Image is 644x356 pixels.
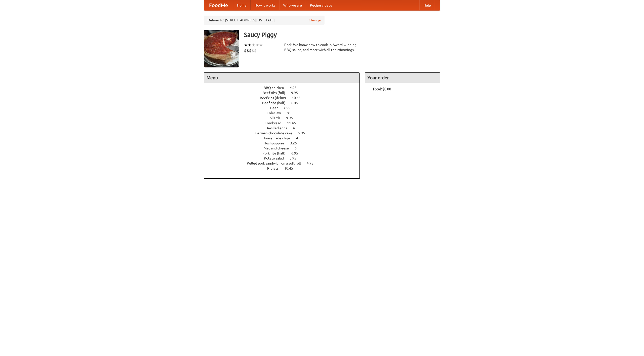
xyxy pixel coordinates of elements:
span: Pork ribs (half) [262,151,291,155]
a: BBQ chicken 4.95 [264,86,306,90]
h4: Menu [204,73,359,83]
span: Hushpuppies [264,141,289,145]
b: Total: $0.00 [373,87,391,91]
a: FoodMe [204,0,233,10]
a: Housemade chips 4 [262,136,307,140]
li: $ [247,48,249,53]
li: ★ [244,42,248,48]
a: Recipe videos [306,0,336,10]
a: Potato salad 3.95 [264,156,306,160]
span: 4.95 [290,86,302,90]
h3: Saucy Piggy [244,30,440,40]
span: 4 [296,136,303,140]
a: Hushpuppies 3.25 [264,141,306,145]
span: Devilled eggs [265,126,292,130]
a: Beer 7.55 [270,106,300,110]
span: 10.45 [284,166,298,170]
span: Housemade chips [262,136,295,140]
a: Riblets 10.45 [267,166,302,170]
a: Home [233,0,251,10]
li: ★ [248,42,252,48]
li: $ [249,48,252,53]
a: Change [309,18,321,23]
div: Pork. We know how to cook it. Award-winning BBQ sauce, and meat with all the trimmings. [284,42,360,52]
a: German chocolate cake 5.95 [255,131,314,135]
a: How it works [251,0,279,10]
img: angular.jpg [204,30,239,67]
li: $ [252,48,254,53]
a: Beef ribs (full) 9.95 [263,91,307,95]
span: Mac and cheese [264,146,294,150]
span: Riblets [267,166,284,170]
li: ★ [252,42,255,48]
span: 6.45 [291,101,303,105]
span: 7.55 [284,106,295,110]
span: 4.95 [307,161,318,165]
span: 10.45 [292,96,306,100]
li: ★ [255,42,259,48]
span: BBQ chicken [264,86,289,90]
a: Beef ribs (half) 6.45 [262,101,307,105]
span: Pulled pork sandwich on a soft roll [247,161,306,165]
li: $ [244,48,247,53]
li: ★ [259,42,263,48]
a: Pork ribs (half) 6.95 [262,151,307,155]
a: Help [419,0,435,10]
a: Beef ribs (delux) 10.45 [260,96,310,100]
a: Who we are [279,0,306,10]
span: Collards [267,116,285,120]
li: $ [254,48,257,53]
a: Devilled eggs 4 [265,126,304,130]
span: 3.25 [290,141,302,145]
span: Cornbread [265,121,286,125]
span: Beef ribs (full) [263,91,290,95]
span: Beer [270,106,283,110]
a: Collards 9.95 [267,116,302,120]
span: Beef ribs (half) [262,101,291,105]
a: Pulled pork sandwich on a soft roll 4.95 [247,161,323,165]
span: 6 [295,146,302,150]
span: 5.95 [298,131,310,135]
span: 8.95 [287,111,299,115]
span: 6.95 [291,151,303,155]
span: Beef ribs (delux) [260,96,291,100]
a: Mac and cheese 6 [264,146,306,150]
span: 11.45 [287,121,301,125]
a: Coleslaw 8.95 [267,111,303,115]
div: Deliver to: [STREET_ADDRESS][US_STATE] [204,16,325,25]
a: Cornbread 11.45 [265,121,305,125]
span: 3.95 [290,156,301,160]
h4: Your order [365,73,440,83]
span: 9.95 [286,116,298,120]
span: Coleslaw [267,111,286,115]
span: 9.95 [291,91,303,95]
span: German chocolate cake [255,131,297,135]
span: Potato salad [264,156,289,160]
span: 4 [293,126,300,130]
